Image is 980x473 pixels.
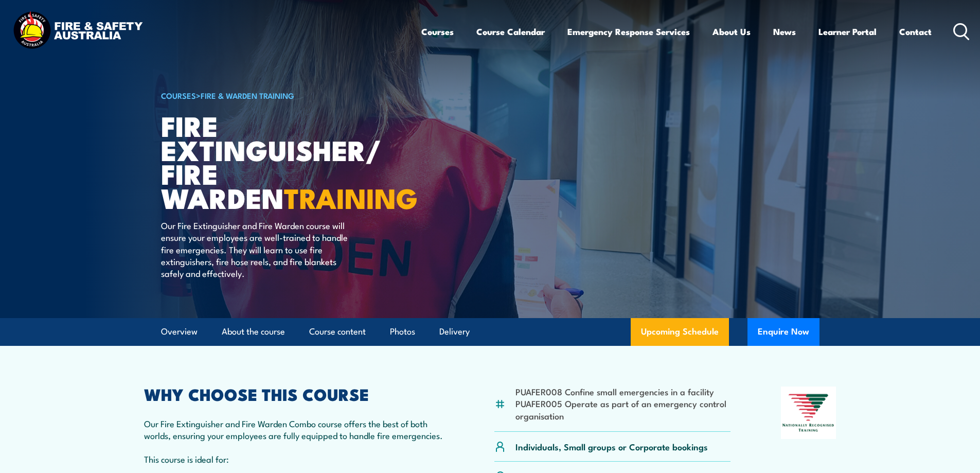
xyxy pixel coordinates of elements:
a: Photos [390,318,415,345]
strong: TRAINING [284,176,418,218]
a: Contact [899,18,932,45]
a: Delivery [439,318,470,345]
a: COURSES [161,90,196,101]
p: Our Fire Extinguisher and Fire Warden Combo course offers the best of both worlds, ensuring your ... [144,417,444,442]
a: Upcoming Schedule [631,318,729,346]
a: Course content [309,318,366,345]
a: News [773,18,796,45]
p: Our Fire Extinguisher and Fire Warden course will ensure your employees are well-trained to handl... [161,219,349,279]
p: Individuals, Small groups or Corporate bookings [515,441,708,452]
p: This course is ideal for: [144,453,444,465]
a: Emergency Response Services [567,18,690,45]
a: About Us [712,18,751,45]
li: PUAFER005 Operate as part of an emergency control organisation [515,397,731,422]
h1: Fire Extinguisher/ Fire Warden [161,113,415,209]
a: Learner Portal [818,18,877,45]
button: Enquire Now [747,318,819,346]
a: Fire & Warden Training [201,90,294,101]
a: Overview [161,318,198,345]
h6: > [161,89,415,101]
img: Nationally Recognised Training logo. [781,387,836,439]
a: About the course [222,318,285,345]
h2: WHY CHOOSE THIS COURSE [144,387,444,401]
a: Courses [421,18,454,45]
li: PUAFER008 Confine small emergencies in a facility [515,386,731,397]
a: Course Calendar [476,18,545,45]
